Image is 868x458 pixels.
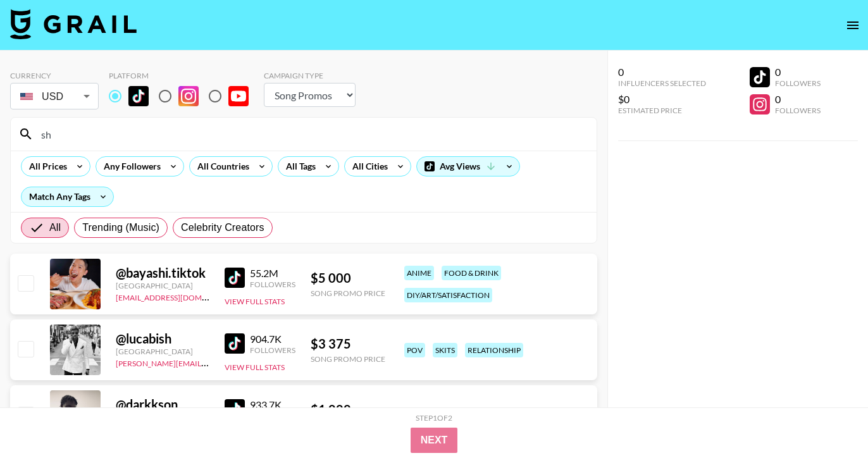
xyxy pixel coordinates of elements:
div: 0 [775,66,821,78]
div: Song Promo Price [311,288,385,298]
input: Search by User Name [34,124,589,144]
div: Song Promo Price [311,354,385,364]
iframe: Drift Widget Chat Controller [805,395,853,443]
div: [GEOGRAPHIC_DATA] [116,347,209,356]
button: View Full Stats [225,362,285,372]
div: Platform [109,71,259,80]
div: 55.2M [250,267,295,280]
a: [PERSON_NAME][EMAIL_ADDRESS][DOMAIN_NAME] [116,356,303,368]
span: Trending (Music) [82,220,159,235]
div: Any Followers [96,157,163,176]
button: View Full Stats [225,297,285,306]
div: Currency [10,71,99,80]
span: Celebrity Creators [181,220,264,235]
div: $ 3 375 [311,336,385,352]
button: Next [411,428,458,453]
div: relationship [465,343,523,357]
div: All Cities [345,157,390,176]
img: Grail Talent [10,9,137,39]
div: Followers [250,280,295,289]
img: TikTok [128,86,149,106]
div: 933.7K [250,399,295,411]
div: @ bayashi.tiktok [116,265,209,281]
div: All Prices [22,157,70,176]
div: Step 1 of 2 [416,413,452,423]
div: [GEOGRAPHIC_DATA] [116,281,209,290]
button: open drawer [840,13,865,38]
img: Instagram [178,86,199,106]
img: TikTok [225,333,245,354]
img: YouTube [228,86,249,106]
div: Followers [775,78,821,88]
div: Estimated Price [618,106,706,115]
div: $ 1 000 [311,402,385,418]
div: All Tags [278,157,318,176]
div: skits [433,343,457,357]
div: diy/art/satisfaction [404,288,492,302]
a: [EMAIL_ADDRESS][DOMAIN_NAME] [116,290,243,302]
img: TikTok [225,268,245,288]
div: Followers [250,345,295,355]
span: All [49,220,61,235]
div: Avg Views [417,157,519,176]
div: pov [404,343,425,357]
div: $ 5 000 [311,270,385,286]
div: food & drink [442,266,501,280]
div: Match Any Tags [22,187,113,206]
div: anime [404,266,434,280]
div: 0 [618,66,706,78]
div: All Countries [190,157,252,176]
div: 0 [775,93,821,106]
img: TikTok [225,399,245,419]
div: Influencers Selected [618,78,706,88]
div: $0 [618,93,706,106]
div: USD [13,85,96,108]
div: 904.7K [250,333,295,345]
div: Campaign Type [264,71,356,80]
div: @ lucabish [116,331,209,347]
div: Followers [775,106,821,115]
div: @ darkkson [116,397,209,412]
